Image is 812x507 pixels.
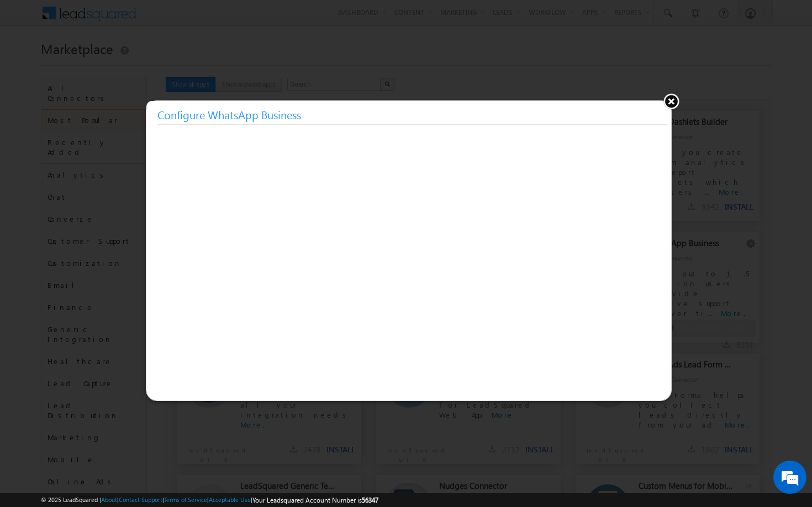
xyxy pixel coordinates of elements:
[362,496,378,504] span: 56347
[19,58,46,72] img: d_60004797649_company_0_60004797649
[181,6,208,32] div: Minimize live chat window
[119,496,162,503] a: Contact Support
[150,340,201,355] em: Start Chat
[209,496,251,503] a: Acceptable Use
[41,495,378,505] span: © 2025 LeadSquared | | | | |
[57,58,186,72] div: Chat with us now
[157,105,667,125] h3: Configure WhatsApp Business
[252,496,378,504] span: Your Leadsquared Account Number is
[101,496,117,503] a: About
[164,496,207,503] a: Terms of Service
[14,102,202,330] textarea: Type your message and hit 'Enter'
